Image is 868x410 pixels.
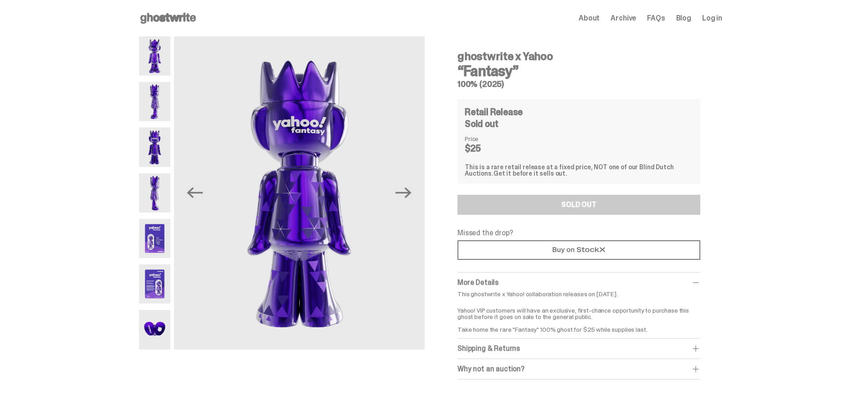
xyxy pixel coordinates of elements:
[465,119,693,128] div: Sold out
[394,183,414,203] button: Next
[457,344,700,353] div: Shipping & Returns
[457,278,498,287] span: More Details
[139,127,170,167] img: Yahoo-HG---3.png
[139,173,170,213] img: Yahoo-HG---4.png
[465,107,523,116] h4: Retail Release
[457,229,700,237] p: Missed the drop?
[174,36,425,349] img: Yahoo-HG---3.png
[139,36,170,76] img: Yahoo-HG---1.png
[457,80,700,88] h5: 100% (2025)
[139,219,170,258] img: Yahoo-HG---5.png
[561,201,596,208] div: SOLD OUT
[457,64,700,78] h3: “Fantasy”
[457,51,700,62] h4: ghostwrite x Yahoo
[465,136,510,142] dt: Price
[457,291,700,297] p: This ghostwrite x Yahoo! collaboration releases on [DATE].
[457,195,700,215] button: SOLD OUT
[465,144,510,153] dd: $25
[611,15,636,22] a: Archive
[676,15,691,22] a: Blog
[139,82,170,121] img: Yahoo-HG---2.png
[493,169,567,177] span: Get it before it sells out.
[457,301,700,333] p: Yahoo! VIP customers will have an exclusive, first-chance opportunity to purchase this ghost befo...
[579,15,600,22] a: About
[702,15,722,22] a: Log in
[457,364,700,374] div: Why not an auction?
[139,310,170,349] img: Yahoo-HG---7.png
[647,15,665,22] a: FAQs
[185,183,205,203] button: Previous
[465,164,693,177] div: This is a rare retail release at a fixed price, NOT one of our Blind Dutch Auctions.
[139,264,170,304] img: Yahoo-HG---6.png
